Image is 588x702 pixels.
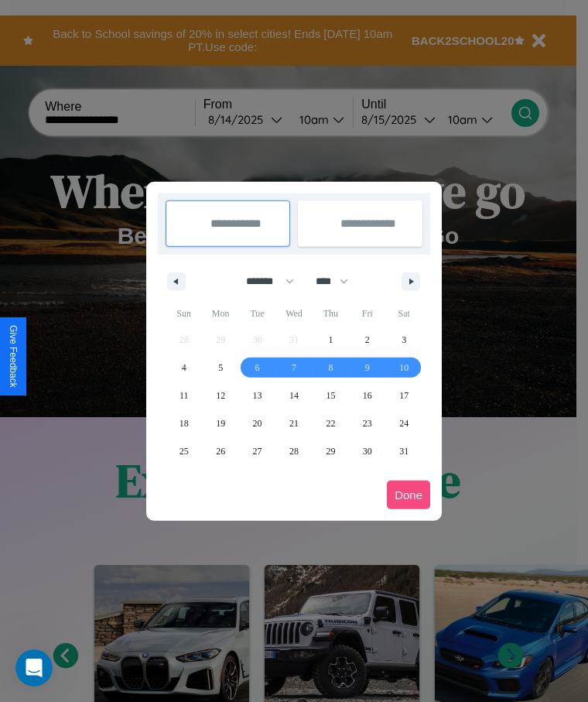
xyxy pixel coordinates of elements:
[166,382,202,409] button: 11
[363,437,372,465] span: 30
[399,382,409,409] span: 17
[239,301,275,326] span: Tue
[166,354,202,382] button: 4
[349,409,385,437] button: 23
[363,409,372,437] span: 23
[326,437,335,465] span: 29
[239,382,275,409] button: 13
[216,437,225,465] span: 26
[328,354,333,382] span: 8
[8,325,19,388] div: Give Feedback
[365,326,370,354] span: 2
[166,301,202,326] span: Sun
[313,354,349,382] button: 8
[363,382,372,409] span: 16
[386,354,422,382] button: 10
[313,437,349,465] button: 29
[202,354,238,382] button: 5
[399,409,409,437] span: 24
[179,382,189,409] span: 11
[386,409,422,437] button: 24
[202,437,238,465] button: 26
[275,409,312,437] button: 21
[202,382,238,409] button: 12
[349,437,385,465] button: 30
[15,649,53,687] iframe: Intercom live chat
[349,382,385,409] button: 16
[313,301,349,326] span: Thu
[202,409,238,437] button: 19
[326,409,335,437] span: 22
[349,354,385,382] button: 9
[313,409,349,437] button: 22
[387,481,430,509] button: Done
[253,437,262,465] span: 27
[166,409,202,437] button: 18
[216,409,225,437] span: 19
[253,409,262,437] span: 20
[386,382,422,409] button: 17
[253,382,262,409] span: 13
[365,354,370,382] span: 9
[239,409,275,437] button: 20
[399,354,409,382] span: 10
[289,409,299,437] span: 21
[313,382,349,409] button: 15
[349,301,385,326] span: Fri
[275,437,312,465] button: 28
[292,354,296,382] span: 7
[386,326,422,354] button: 3
[239,437,275,465] button: 27
[386,437,422,465] button: 31
[402,326,406,354] span: 3
[328,326,333,354] span: 1
[218,354,223,382] span: 5
[239,354,275,382] button: 6
[179,409,189,437] span: 18
[289,382,299,409] span: 14
[313,326,349,354] button: 1
[289,437,299,465] span: 28
[349,326,385,354] button: 2
[166,437,202,465] button: 25
[182,354,186,382] span: 4
[179,437,189,465] span: 25
[399,437,409,465] span: 31
[275,354,312,382] button: 7
[275,382,312,409] button: 14
[275,301,312,326] span: Wed
[216,382,225,409] span: 12
[202,301,238,326] span: Mon
[386,301,422,326] span: Sat
[255,354,260,382] span: 6
[326,382,335,409] span: 15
